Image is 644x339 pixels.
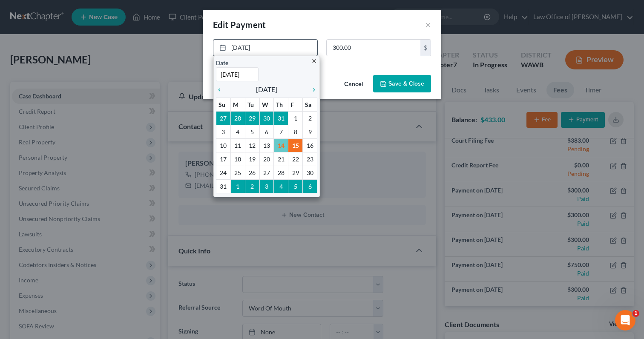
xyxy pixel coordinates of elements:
td: 22 [288,152,303,166]
td: 27 [216,111,231,125]
span: 1 [632,310,639,317]
th: W [259,98,274,111]
td: 19 [245,152,259,166]
td: 7 [274,125,288,138]
th: Tu [245,98,259,111]
td: 15 [288,138,303,152]
input: 1/1/2013 [216,67,259,81]
div: $ [420,40,431,56]
td: 2 [303,111,317,125]
td: 8 [288,125,303,138]
td: 6 [259,125,274,138]
th: F [288,98,303,111]
td: 27 [259,166,274,179]
label: Date [216,58,228,67]
th: M [230,98,245,111]
td: 28 [274,166,288,179]
td: 11 [230,138,245,152]
td: 24 [216,166,231,179]
td: 18 [230,152,245,166]
td: 17 [216,152,231,166]
td: 9 [303,125,317,138]
td: 31 [216,179,231,193]
a: chevron_left [216,84,227,95]
th: Su [216,98,231,111]
td: 29 [245,111,259,125]
button: Save & Close [373,75,431,93]
td: 31 [274,111,288,125]
span: Edit Payment [213,20,266,30]
iframe: Intercom live chat [615,310,635,330]
td: 3 [259,179,274,193]
td: 12 [245,138,259,152]
td: 1 [288,111,303,125]
td: 28 [230,111,245,125]
td: 1 [230,179,245,193]
i: chevron_right [306,86,317,93]
td: 13 [259,138,274,152]
td: 10 [216,138,231,152]
th: Sa [303,98,317,111]
td: 20 [259,152,274,166]
td: 21 [274,152,288,166]
td: 16 [303,138,317,152]
a: [DATE] [213,40,317,56]
td: 29 [288,166,303,179]
td: 4 [274,179,288,193]
td: 26 [245,166,259,179]
td: 23 [303,152,317,166]
button: Cancel [337,76,370,93]
td: 2 [245,179,259,193]
a: close [311,56,317,66]
button: × [425,20,431,30]
i: chevron_left [216,86,227,93]
td: 3 [216,125,231,138]
td: 4 [230,125,245,138]
th: Th [274,98,288,111]
span: [DATE] [256,84,277,95]
td: 14 [274,138,288,152]
input: 0.00 [327,40,420,56]
td: 30 [259,111,274,125]
td: 25 [230,166,245,179]
td: 5 [288,179,303,193]
i: close [311,58,317,64]
td: 6 [303,179,317,193]
a: chevron_right [306,84,317,95]
td: 30 [303,166,317,179]
td: 5 [245,125,259,138]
